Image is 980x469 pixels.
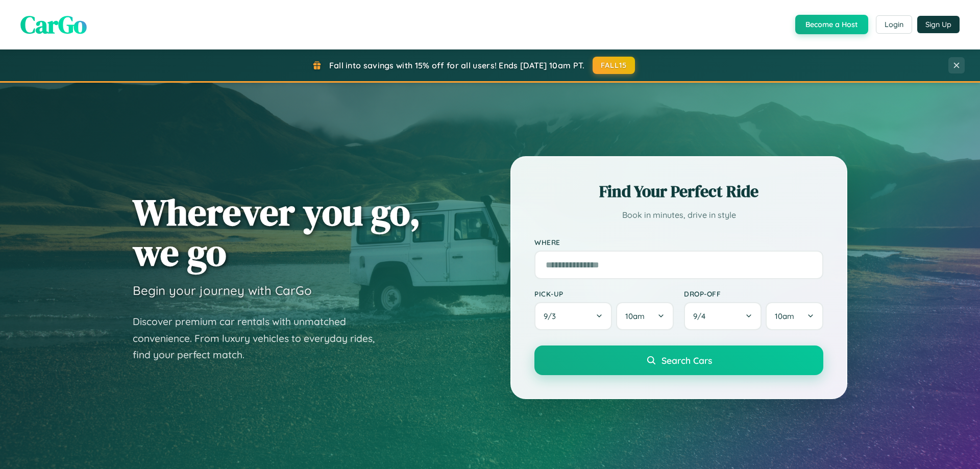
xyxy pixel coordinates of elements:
[534,238,823,246] label: Where
[917,16,960,33] button: Sign Up
[625,311,645,321] span: 10am
[795,15,868,34] button: Become a Host
[133,283,312,298] h3: Begin your journey with CarGo
[693,311,710,321] span: 9 / 4
[329,60,585,70] span: Fall into savings with 15% off for all users! Ends [DATE] 10am PT.
[661,355,712,366] span: Search Cars
[534,289,674,298] label: Pick-up
[684,289,823,298] label: Drop-off
[616,302,674,330] button: 10am
[684,302,762,330] button: 9/4
[534,180,823,203] h2: Find Your Perfect Ride
[534,208,823,223] p: Book in minutes, drive in style
[593,57,635,74] button: FALL15
[534,302,612,330] button: 9/3
[133,192,421,273] h1: Wherever you go, we go
[133,313,388,363] p: Discover premium car rentals with unmatched convenience. From luxury vehicles to everyday rides, ...
[775,311,794,321] span: 10am
[534,345,823,375] button: Search Cars
[544,311,561,321] span: 9 / 3
[20,8,87,41] span: CarGo
[876,15,912,34] button: Login
[766,302,823,330] button: 10am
